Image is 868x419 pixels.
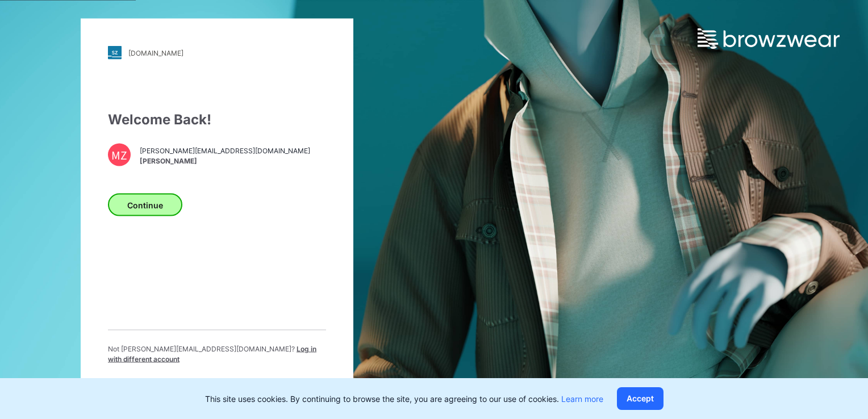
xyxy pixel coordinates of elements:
[561,394,603,404] a: Learn more
[205,393,603,405] p: This site uses cookies. By continuing to browse the site, you are agreeing to our use of cookies.
[108,144,131,166] div: MZ
[128,48,183,57] div: [DOMAIN_NAME]
[108,344,326,364] p: Not [PERSON_NAME][EMAIL_ADDRESS][DOMAIN_NAME] ?
[617,387,663,410] button: Accept
[140,156,310,166] span: [PERSON_NAME]
[108,194,182,216] button: Continue
[108,46,326,60] a: [DOMAIN_NAME]
[108,46,122,60] img: stylezone-logo.562084cfcfab977791bfbf7441f1a819.svg
[140,145,310,156] span: [PERSON_NAME][EMAIL_ADDRESS][DOMAIN_NAME]
[108,110,326,130] div: Welcome Back!
[698,28,840,49] img: browzwear-logo.e42bd6dac1945053ebaf764b6aa21510.svg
